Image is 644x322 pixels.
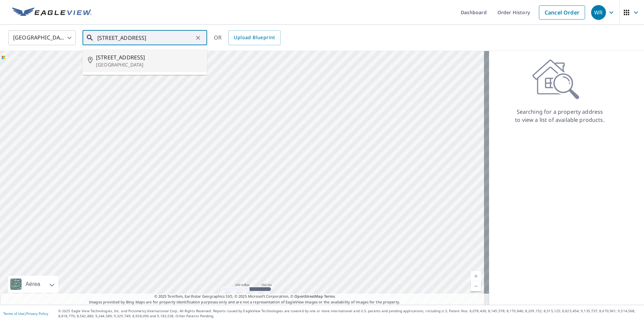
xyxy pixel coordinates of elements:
div: OR [214,30,281,45]
div: Aérea [8,276,58,293]
a: Cancel Order [539,5,585,20]
a: Nivel actual 5, ampliar [471,271,481,281]
a: Privacy Policy [26,311,48,316]
span: © 2025 TomTom, Earthstar Geographics SIO, © 2025 Microsoft Corporation, © [154,294,335,299]
a: Terms [324,294,335,299]
div: [GEOGRAPHIC_DATA] [8,28,76,47]
p: [GEOGRAPHIC_DATA] [96,61,202,68]
span: [STREET_ADDRESS] [96,53,202,61]
a: OpenStreetMap [294,294,323,299]
img: EV Logo [12,7,92,18]
div: WR [591,5,606,20]
button: Clear [193,33,203,43]
p: | [3,312,48,316]
input: Search by address or latitude-longitude [97,28,193,47]
p: Searching for a property address to view a list of available products. [515,108,605,124]
a: Upload Blueprint [228,30,280,45]
span: Upload Blueprint [234,33,275,42]
div: Aérea [24,276,42,293]
p: © 2025 Eagle View Technologies, Inc. and Pictometry International Corp. All Rights Reserved. Repo... [58,308,641,319]
a: Nivel actual 5, alejar [471,281,481,291]
a: Terms of Use [3,311,24,316]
